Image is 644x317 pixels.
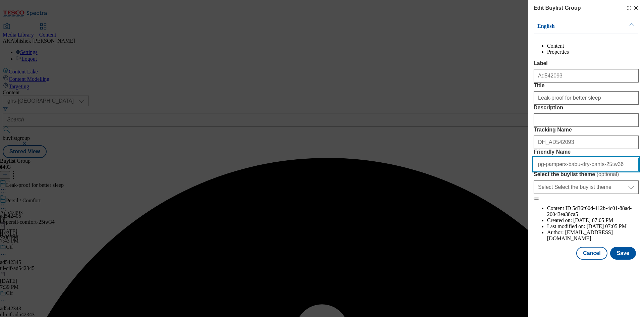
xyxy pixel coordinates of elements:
label: Title [534,83,639,89]
button: Save [610,247,636,260]
span: [DATE] 07:05 PM [573,217,613,223]
input: Enter Friendly Name [534,158,639,171]
li: Content [547,43,639,49]
li: Created on: [547,217,639,223]
label: Friendly Name [534,149,639,155]
span: [DATE] 07:05 PM [587,223,627,229]
label: Label [534,60,639,66]
input: Enter Tracking Name [534,136,639,149]
span: ( optional ) [597,171,619,177]
p: English [537,23,608,30]
label: Select the buylist theme [534,171,639,178]
label: Description [534,105,639,111]
li: Content ID [547,205,639,217]
span: [EMAIL_ADDRESS][DOMAIN_NAME] [547,229,613,241]
input: Enter Label [534,69,639,83]
label: Tracking Name [534,127,639,133]
h4: Edit Buylist Group [534,4,581,12]
button: Cancel [576,247,607,260]
input: Enter Description [534,113,639,127]
span: 5d36f60d-412b-4c01-88ad-20043ea38ca5 [547,205,632,217]
li: Last modified on: [547,223,639,229]
li: Properties [547,49,639,55]
input: Enter Title [534,91,639,105]
li: Author: [547,229,639,242]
